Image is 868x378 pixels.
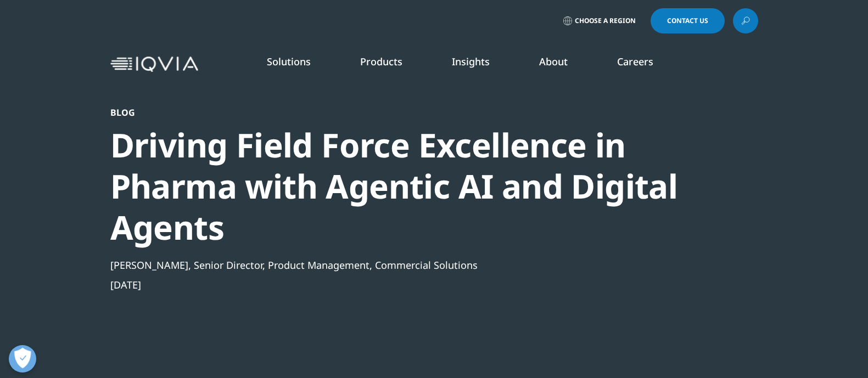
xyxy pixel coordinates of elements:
[617,55,653,68] a: Careers
[110,57,198,72] img: IQVIA Healthcare Information Technology and Pharma Clinical Research Company
[267,55,311,68] a: Solutions
[667,18,708,24] span: Contact Us
[651,8,725,33] a: Contact Us
[575,16,636,25] span: Choose a Region
[110,278,699,291] div: [DATE]
[452,55,490,68] a: Insights
[110,258,699,272] div: [PERSON_NAME], Senior Director, Product Management, Commercial Solutions
[110,107,699,118] div: Blog
[110,125,699,248] div: Driving Field Force Excellence in Pharma with Agentic AI and Digital Agents
[360,55,402,68] a: Products
[9,345,36,373] button: Open Preferences
[539,55,568,68] a: About
[203,38,758,90] nav: Primary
